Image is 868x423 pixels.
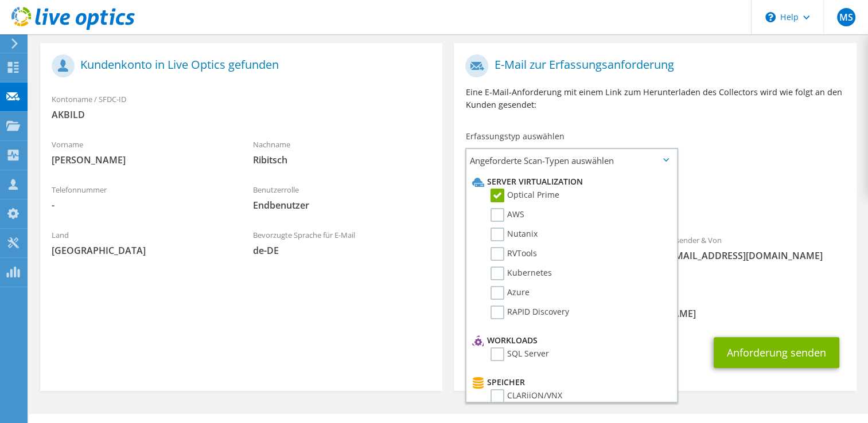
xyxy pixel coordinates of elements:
[40,223,242,263] div: Land
[714,337,839,368] button: Anforderung senden
[491,286,530,300] label: Azure
[765,12,776,22] svg: \n
[253,244,431,257] span: de-DE
[465,131,564,142] label: Erfassungstyp auswählen
[52,199,230,211] span: -
[655,228,857,268] div: Absender & Von
[40,178,242,217] div: Telefonnummer
[491,305,569,319] label: RAPID Discovery
[40,132,242,172] div: Vorname
[667,249,845,262] span: [EMAIL_ADDRESS][DOMAIN_NAME]
[491,228,538,241] label: Nutanix
[52,108,431,121] span: AKBILD
[52,154,230,166] span: [PERSON_NAME]
[454,228,655,280] div: An
[52,244,230,257] span: [GEOGRAPHIC_DATA]
[454,177,856,222] div: Angeforderte Erfassungen
[491,189,559,202] label: Optical Prime
[454,286,856,326] div: CC & Antworten an
[469,334,670,347] li: Workloads
[242,132,443,172] div: Nachname
[491,347,549,361] label: SQL Server
[491,208,524,222] label: AWS
[253,154,431,166] span: Ribitsch
[52,54,425,77] h1: Kundenkonto in Live Optics gefunden
[253,199,431,211] span: Endbenutzer
[40,87,442,127] div: Kontoname / SFDC-ID
[465,54,839,77] h1: E-Mail zur Erfassungsanforderung
[837,8,855,26] span: MS
[491,267,552,280] label: Kubernetes
[466,149,676,172] span: Angeforderte Scan-Typen auswählen
[469,175,670,189] li: Server Virtualization
[491,247,537,261] label: RVTools
[242,223,443,263] div: Bevorzugte Sprache für E-Mail
[469,375,670,389] li: Speicher
[491,389,562,403] label: CLARiiON/VNX
[465,86,844,111] p: Eine E-Mail-Anforderung mit einem Link zum Herunterladen des Collectors wird wie folgt an den Kun...
[242,178,443,217] div: Benutzerrolle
